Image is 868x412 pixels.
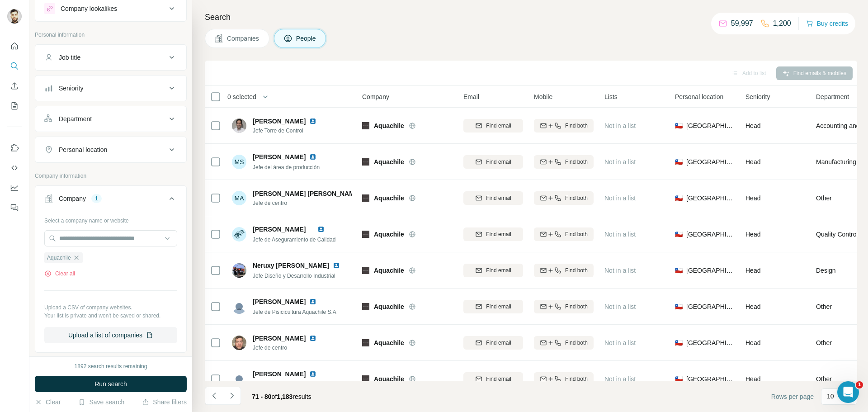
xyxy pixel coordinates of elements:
[565,303,588,311] span: Find both
[463,191,523,205] button: Find email
[35,188,186,213] button: Company1
[44,303,177,312] p: Upload a CSV of company websites.
[35,108,186,130] button: Department
[604,267,636,274] span: Not in a list
[253,309,336,315] span: Jefe de Pisicicultura Aquachile S.A
[745,339,760,346] span: Head
[604,122,636,129] span: Not in a list
[317,226,325,233] img: LinkedIn logo
[534,92,552,101] span: Mobile
[91,194,102,203] div: 1
[675,121,683,130] span: 🇨🇱
[463,300,523,313] button: Find email
[686,338,735,347] span: [GEOGRAPHIC_DATA]
[374,157,404,166] span: Aquachile
[253,334,306,343] span: [PERSON_NAME]
[463,155,523,169] button: Find email
[745,303,760,310] span: Head
[686,157,735,166] span: [GEOGRAPHIC_DATA]
[816,194,832,203] span: Other
[362,92,389,101] span: Company
[59,194,86,203] div: Company
[486,303,511,311] span: Find email
[675,338,683,347] span: 🇨🇱
[565,375,588,383] span: Find both
[686,121,735,130] span: [GEOGRAPHIC_DATA]
[253,381,322,388] span: Jefe de Regulación Marítima
[7,98,22,114] button: My lists
[253,297,306,306] span: [PERSON_NAME]
[486,266,511,275] span: Find email
[232,372,246,386] img: Avatar
[252,393,272,400] span: 71 - 80
[44,213,177,225] div: Select a company name or website
[362,339,369,346] img: Logo of Aquachile
[35,172,187,180] p: Company information
[604,339,636,346] span: Not in a list
[232,263,246,278] img: Avatar
[59,53,80,62] div: Job title
[44,270,75,278] button: Clear all
[362,122,369,129] img: Logo of Aquachile
[771,392,814,401] span: Rows per page
[463,119,523,133] button: Find email
[309,118,316,125] img: LinkedIn logo
[374,121,404,130] span: Aquachile
[223,387,241,405] button: Navigate to next page
[232,191,246,205] div: MA
[227,92,256,101] span: 0 selected
[486,230,511,238] span: Find email
[35,376,187,392] button: Run search
[333,262,340,269] img: LinkedIn logo
[745,375,760,383] span: Head
[59,114,92,123] div: Department
[362,303,369,310] img: Logo of Aquachile
[486,158,511,166] span: Find email
[745,194,760,202] span: Head
[78,398,124,407] button: Save search
[565,230,588,238] span: Find both
[816,157,856,166] span: Manufacturing
[534,227,594,241] button: Find both
[604,231,636,238] span: Not in a list
[309,298,316,305] img: LinkedIn logo
[686,266,735,275] span: [GEOGRAPHIC_DATA]
[565,266,588,275] span: Find both
[7,199,22,216] button: Feedback
[7,78,22,94] button: Enrich CSV
[59,145,107,154] div: Personal location
[277,393,292,400] span: 1,183
[745,158,760,166] span: Head
[686,374,735,384] span: [GEOGRAPHIC_DATA]
[362,375,369,383] img: Logo of Aquachile
[675,266,683,275] span: 🇨🇱
[232,299,246,314] img: Avatar
[686,230,735,239] span: [GEOGRAPHIC_DATA]
[7,180,22,196] button: Dashboard
[272,393,277,400] span: of
[565,158,588,166] span: Find both
[745,122,760,129] span: Head
[816,338,832,347] span: Other
[44,312,177,320] p: Your list is private and won't be saved or shared.
[686,194,735,203] span: [GEOGRAPHIC_DATA]
[486,194,511,202] span: Find email
[463,227,523,241] button: Find email
[486,339,511,347] span: Find email
[362,267,369,274] img: Logo of Aquachile
[253,237,335,243] span: Jefe de Aseguramiento de Calidad
[232,155,246,169] div: MS
[374,194,404,203] span: Aquachile
[816,302,832,311] span: Other
[374,302,404,311] span: Aquachile
[61,4,117,13] div: Company lookalikes
[253,344,327,352] span: Jefe de centro
[374,230,404,239] span: Aquachile
[253,164,320,170] span: Jefe del área de producción
[565,122,588,130] span: Find both
[362,231,369,238] img: Logo of Aquachile
[374,374,404,384] span: Aquachile
[534,191,594,205] button: Find both
[675,92,723,101] span: Personal location
[534,336,594,350] button: Find both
